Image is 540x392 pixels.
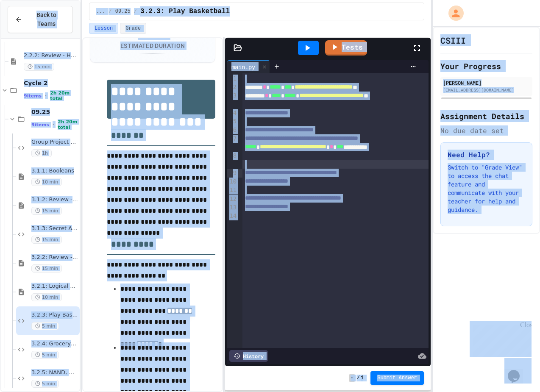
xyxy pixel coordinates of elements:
span: / [134,8,137,15]
div: 6 [227,126,238,134]
iframe: chat widget [504,358,532,384]
div: Chat with us now!Close [3,3,58,54]
span: 15 min [24,63,54,71]
div: main.py [227,60,270,73]
div: 14 [227,212,238,220]
span: 09.25 [31,108,78,116]
span: 1h [31,149,52,157]
span: 3.2.1: Logical Operators [31,283,78,290]
span: 5 min [31,380,59,388]
div: 1 [227,75,238,83]
span: - [349,374,355,382]
div: 7 [227,135,238,152]
div: 13 [227,203,238,212]
span: 15 min [31,207,62,215]
span: • [45,92,47,99]
iframe: chat widget [470,321,532,357]
span: 10 min [31,178,62,186]
div: 9 [227,169,238,178]
span: 09.25 [115,8,131,15]
span: 2h 20m total [50,90,78,101]
span: Submit Answer [377,375,417,381]
span: 3.1.2: Review - Booleans [31,196,78,203]
div: [EMAIL_ADDRESS][DOMAIN_NAME] [443,87,530,93]
span: 5 min [31,322,59,330]
span: 3.2.2: Review - Logical Operators [31,254,78,261]
span: 2h 20m total [58,119,78,130]
div: 8 [227,152,238,169]
div: Estimated Duration [120,42,185,50]
span: 15 min [31,236,62,244]
div: 10 [227,178,238,186]
span: 9 items [31,122,49,128]
h1: CSIII [440,34,466,46]
span: 10 min [31,293,62,301]
span: 15 min [31,264,62,272]
div: main.py [227,62,259,71]
button: Lesson [89,23,118,34]
span: 2.2.2: Review - Hello, World! [24,52,78,59]
span: 3.2.3: Play Basketball [140,6,230,17]
span: / [357,375,360,381]
div: No due date set [440,125,532,136]
span: ... [96,8,106,15]
span: Back to Teams [28,11,66,28]
div: My Account [440,3,466,23]
button: Submit Answer [370,371,424,385]
span: Group Project - Mad Libs [31,139,78,146]
h2: Your Progress [440,60,532,72]
span: 9 items [24,93,42,99]
span: / [109,8,112,15]
h3: Need Help? [448,150,525,160]
span: • [53,121,54,128]
div: History [229,350,268,362]
span: 3.2.4: Grocery List [31,340,78,348]
div: 4 [227,109,238,117]
span: 3.2.3: Play Basketball [31,311,78,319]
span: 3.1.3: Secret Access [31,225,78,232]
div: 5 [227,117,238,126]
div: [PERSON_NAME] [443,79,530,86]
button: Back to Teams [8,6,73,33]
span: Cycle 2 [24,79,78,87]
span: 3.1.1: Booleans [31,167,78,175]
p: Switch to "Grade View" to access the chat feature and communicate with your teacher for help and ... [448,163,525,214]
button: Grade [120,23,146,34]
div: 12 [227,195,238,203]
span: 3.2.5: NAND, NOR, XOR [31,369,78,376]
div: 2 [227,83,238,92]
div: 11 [227,186,238,195]
a: Tests [325,40,367,56]
span: 1 [361,375,364,381]
h2: Assignment Details [440,110,532,122]
span: 5 min [31,351,59,359]
div: 3 [227,92,238,109]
